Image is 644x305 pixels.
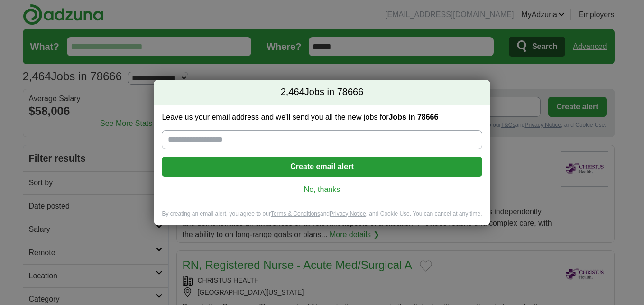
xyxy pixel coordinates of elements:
[162,112,482,123] label: Leave us your email address and we'll send you all the new jobs for
[281,86,304,99] span: 2,464
[388,113,438,121] strong: Jobs in 78666
[154,210,489,226] div: By creating an email alert, you agree to our and , and Cookie Use. You can cancel at any time.
[162,157,482,177] button: Create email alert
[330,210,366,217] a: Privacy Notice
[271,210,320,217] a: Terms & Conditions
[154,80,489,105] h2: Jobs in 78666
[169,184,474,195] a: No, thanks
